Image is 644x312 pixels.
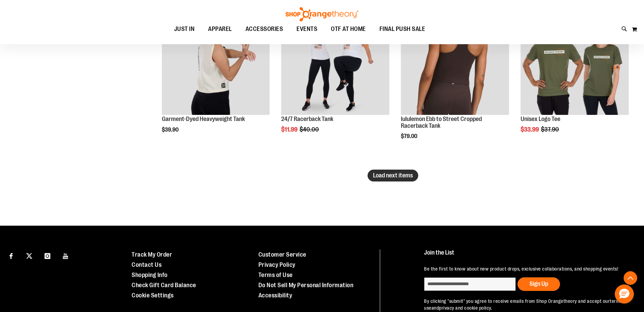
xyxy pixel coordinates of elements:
a: FINAL PUSH SALE [373,21,432,37]
a: Privacy Policy [258,261,295,268]
a: Track My Order [132,251,172,258]
a: APPAREL [201,21,239,37]
a: Customer Service [258,251,306,258]
div: product [397,3,512,157]
div: product [278,3,393,150]
span: Load next items [373,172,413,179]
a: OTF lululemon Womens Ebb to Street Cropped Racerback Tank Brown [401,7,509,116]
a: JUST IN [167,21,202,37]
a: Garment-Dyed Heavyweight Tank [162,116,245,122]
a: ACCESSORIES [239,21,290,37]
img: Shop Orangetheory [285,7,359,21]
a: Accessibility [258,292,292,299]
p: Be the first to know about new product drops, exclusive collaborations, and shopping events! [424,265,628,272]
button: Back To Top [624,271,637,285]
a: Unisex Logo Tee [521,116,560,122]
span: OTF AT HOME [331,21,366,37]
button: Hello, have a question? Let’s chat. [615,284,634,304]
span: $11.99 [281,126,299,133]
a: EVENTS [290,21,324,37]
a: Visit our Instagram page [41,249,53,261]
span: APPAREL [208,21,232,37]
img: OTF lululemon Womens Ebb to Street Cropped Racerback Tank Brown [401,7,509,115]
button: Sign Up [518,277,560,291]
input: enter email [424,277,516,291]
a: Shopping Info [132,272,168,278]
a: Do Not Sell My Personal Information [258,282,354,289]
a: Cookie Settings [132,292,174,299]
a: lululemon Ebb to Street Cropped Racerback Tank [401,116,482,129]
a: Terms of Use [258,272,293,278]
span: EVENTS [296,21,317,37]
h4: Join the List [424,249,628,262]
div: product [517,3,632,150]
a: Visit our X page [23,249,35,261]
img: Unisex Logo Tee [521,7,629,115]
span: Sign Up [529,280,548,287]
a: terms of use [424,298,628,311]
img: Twitter [26,253,32,259]
span: $79.00 [401,133,418,139]
div: product [158,3,273,150]
a: Visit our Facebook page [5,249,17,261]
a: Check Gift Card Balance [132,282,196,289]
span: ACCESSORIES [245,21,283,37]
span: $39.90 [162,127,180,133]
img: Garment-Dyed Heavyweight Tank [162,7,270,115]
span: $33.99 [521,126,540,133]
span: FINAL PUSH SALE [379,21,425,37]
a: Visit our Youtube page [60,249,72,261]
a: 24/7 Racerback Tank [281,116,333,122]
a: 24/7 Racerback TankSALE [281,7,389,116]
a: Garment-Dyed Heavyweight Tank [162,7,270,116]
span: JUST IN [174,21,195,37]
a: privacy and cookie policy. [439,305,492,311]
a: Contact Us [132,261,162,268]
a: OTF AT HOME [324,21,373,37]
span: $40.00 [300,126,320,133]
button: Load next items [368,170,418,181]
span: $37.90 [541,126,560,133]
img: 24/7 Racerback Tank [281,7,389,115]
p: By clicking "submit" you agree to receive emails from Shop Orangetheory and accept our and [424,298,628,311]
a: Unisex Logo Tee [521,7,629,116]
